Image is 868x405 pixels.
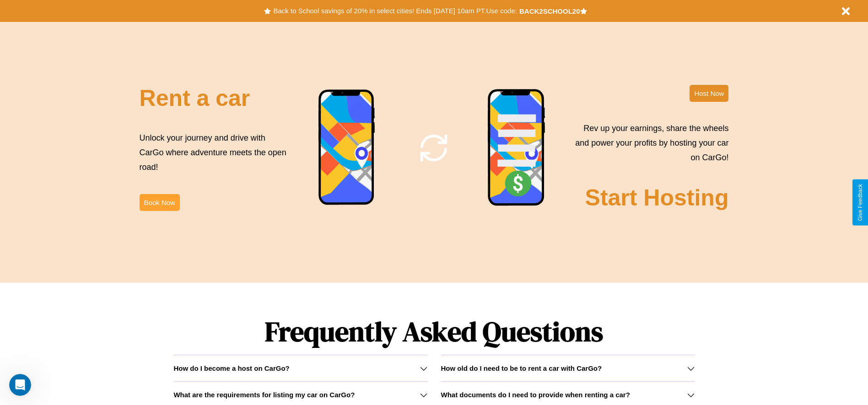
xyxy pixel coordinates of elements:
[487,89,546,207] img: phone
[318,89,376,206] img: phone
[173,391,355,399] h3: What are the requirements for listing my car on CarGo?
[585,184,729,211] h2: Start Hosting
[570,121,728,165] p: Rev up your earnings, share the wheels and power your profits by hosting your car on CarGo!
[140,85,250,111] h2: Rent a car
[140,194,180,211] button: Book Now
[519,7,580,15] b: BACK2SCHOOL20
[271,5,519,17] button: Back to School savings of 20% in select cities! Ends [DATE] 10am PT.Use code:
[140,131,290,175] p: Unlock your journey and drive with CarGo where adventure meets the open road!
[857,184,863,221] div: Give Feedback
[173,364,289,372] h3: How do I become a host on CarGo?
[441,364,602,372] h3: How old do I need to be to rent a car with CarGo?
[9,374,31,396] iframe: Intercom live chat
[173,308,694,355] h1: Frequently Asked Questions
[690,85,728,102] button: Host Now
[441,391,630,399] h3: What documents do I need to provide when renting a car?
